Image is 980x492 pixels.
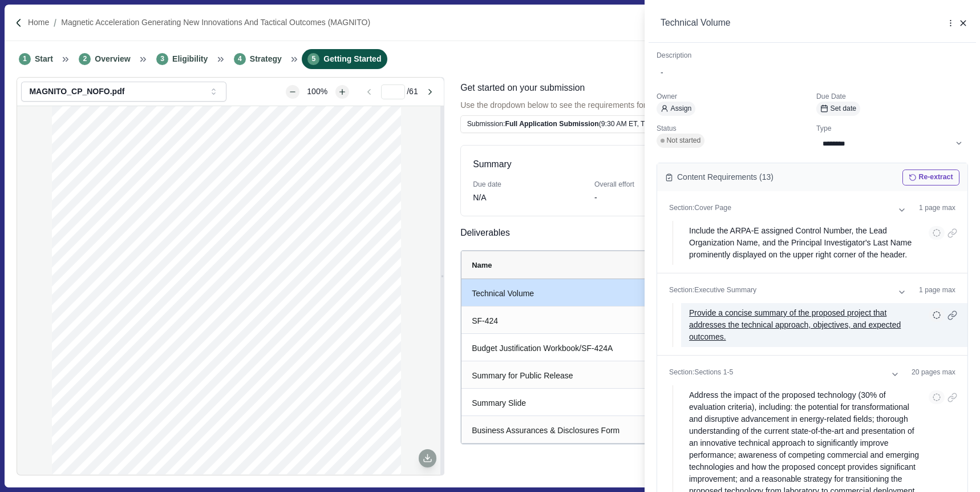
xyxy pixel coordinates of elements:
p: Section: Sections 1-5 [669,368,884,381]
button: Assign [657,102,695,116]
span: Content Requirements ( 13 ) [677,171,774,183]
button: Set date [816,102,860,116]
div: Technical Volume [661,16,935,30]
p: Due Date [816,92,968,102]
button: Extract requirements [902,170,959,185]
p: 20 page s max [912,368,967,381]
p: Section: Cover Page [669,203,891,217]
span: Set date [831,104,857,114]
p: Owner [657,92,808,102]
p: Type [816,124,968,134]
div: - [661,67,964,79]
span: Assign [671,104,692,114]
p: 1 page max [919,203,967,217]
p: Include the ARPA-E assigned Control Number, the Lead Organization Name, and the Principal Investi... [689,225,921,261]
p: Section: Executive Summary [669,285,891,299]
p: 1 page max [919,285,967,299]
span: Not started [667,136,701,146]
p: Provide a concise summary of the proposed project that addresses the technical approach, objectiv... [689,307,921,343]
p: Description [657,51,968,61]
p: Status [657,124,808,134]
